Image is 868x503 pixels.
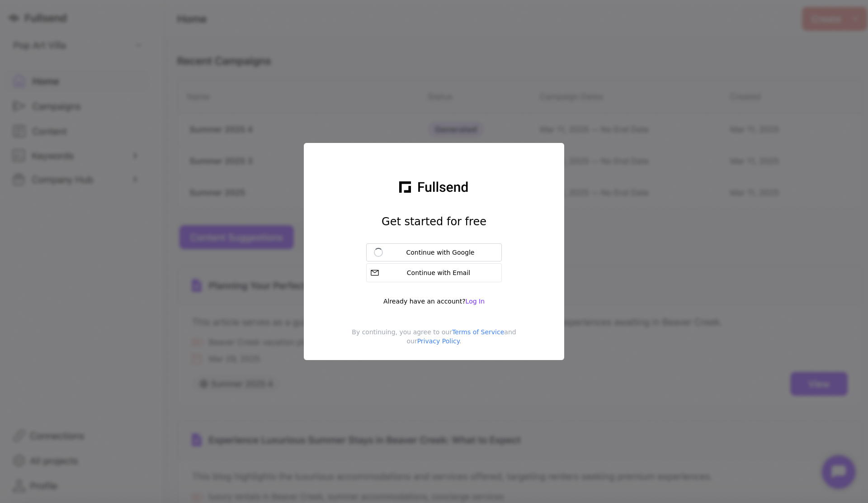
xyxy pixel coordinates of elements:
div: Already have an account? [383,297,485,306]
a: Terms of Service [452,328,504,336]
div: Continue with Google [387,248,494,257]
div: Continue with Email [383,268,498,277]
a: Privacy Policy [417,337,459,345]
div: By continuing, you agree to our and our . [311,327,557,353]
button: Continue with Email [366,263,502,282]
button: Continue with Google [366,243,502,261]
span: Log In [466,298,485,305]
h1: Get started for free [382,214,486,229]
